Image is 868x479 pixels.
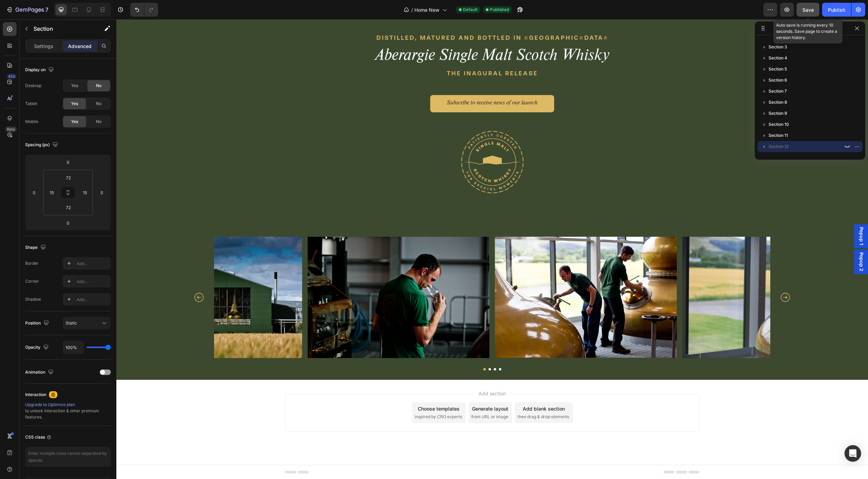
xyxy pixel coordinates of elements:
[71,119,78,125] span: Yes
[61,172,75,183] input: 72px
[330,80,421,88] p: Subscribe to receive news of our launch
[77,279,109,285] div: Add...
[802,7,814,13] span: Save
[25,402,111,408] div: Upgrade to Optimize plan
[25,101,37,107] div: Tablet
[25,319,50,328] div: Position
[76,272,89,284] button: Carousel Back Arrow
[25,83,41,89] div: Desktop
[25,140,59,150] div: Spacing (px)
[25,119,38,125] div: Mobile
[741,208,748,226] span: Popup 1
[116,19,868,479] iframe: Design area
[769,55,787,62] span: Section 4
[822,3,851,17] button: Publish
[25,402,111,420] div: to unlock Interaction & other premium features.
[244,14,508,23] p: DISTILLED, MATURED AND BOTTLED IN [GEOGRAPHIC_DATA]
[414,6,440,13] span: Home New
[25,260,39,266] div: Border
[741,233,748,252] span: Popup 2
[797,3,819,17] button: Save
[769,132,788,139] span: Section 11
[401,394,453,401] span: then drag & drop elements
[356,386,392,393] div: Generate layout
[47,187,57,198] input: 15px
[379,217,561,339] img: gempages_579512807838450197-c0e3e1ea-e2b1-4049-a3c6-5323af821511.jpg
[61,218,75,228] input: 0
[25,434,52,440] div: CSS class
[25,368,55,377] div: Animation
[828,6,845,13] div: Publish
[769,99,787,106] span: Section 8
[96,83,102,89] span: No
[96,101,102,107] span: No
[769,121,789,128] span: Section 10
[298,394,346,401] span: inspired by CRO experts
[45,6,48,14] p: 7
[566,217,748,339] img: gempages_579512807838450197-61903ae1-3bd1-474d-9e28-e5bd2a93f689.jpg
[61,157,75,167] input: 0
[34,43,54,50] p: Settings
[5,126,17,132] div: Beta
[359,370,392,378] span: Add section
[377,349,380,351] button: Dot
[663,272,675,284] button: Carousel Next Arrow
[97,187,107,198] input: 0
[80,187,90,198] input: 15px
[7,74,17,79] div: 450
[243,26,509,49] h2: Aberargie Single Malt Scotch Whisky
[769,77,787,84] span: Section 6
[33,25,90,33] p: Section
[63,341,84,354] input: Auto
[490,7,509,13] span: Published
[96,119,102,125] span: No
[191,217,373,339] img: gempages_579512807838450197-c96e68a3-14e0-4be3-ad3c-fd6abfea31df.jpg
[314,76,438,93] a: Subscribe to receive news of our launch
[335,101,417,184] img: gempages_579512807838450197-97427e6d-7ee2-4632-9998-ea39ced9cbe4.png
[3,3,51,17] button: 7
[25,65,55,75] div: Display on
[61,202,75,213] input: 72px
[77,261,109,267] div: Add...
[411,6,413,13] span: /
[769,143,789,150] span: Section 12
[29,187,39,198] input: 0
[68,43,91,50] p: Advanced
[77,297,109,303] div: Add...
[301,386,343,393] div: Choose templates
[463,7,478,13] span: Default
[130,3,158,17] div: Undo/Redo
[25,278,39,284] div: Corner
[25,343,50,352] div: Opacity
[769,110,787,117] span: Section 9
[367,349,369,351] button: Dot
[71,101,78,107] span: Yes
[355,394,392,401] span: from URL or image
[4,217,186,339] img: gempages_579512807838450197-1d95c2f0-cfa7-48b5-b569-514504f63a3c.jpg
[372,349,375,351] button: Dot
[25,392,46,398] div: Interaction
[769,88,787,95] span: Section 7
[769,66,787,73] span: Section 5
[769,44,787,50] span: Section 3
[25,296,41,302] div: Shadow
[66,320,77,326] span: Static
[71,83,78,89] span: Yes
[406,386,449,393] div: Add blank section
[244,50,508,58] p: THE INAGURAL RELEASE
[62,317,111,329] button: Static
[383,349,385,351] button: Dot
[25,243,47,252] div: Shape
[845,445,861,462] div: Open Intercom Messenger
